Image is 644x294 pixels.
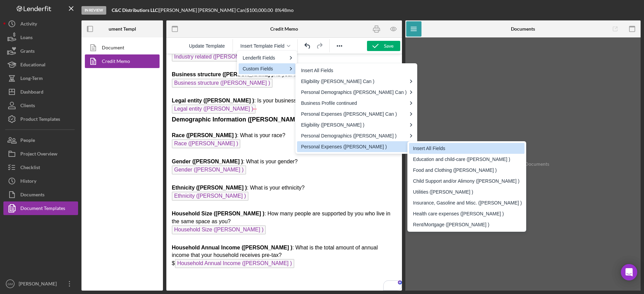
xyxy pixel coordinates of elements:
[413,177,522,185] div: Child Support and/or Alimony ([PERSON_NAME] )
[297,98,416,109] div: Business Profile continued
[3,201,78,215] button: Document Templates
[301,66,413,75] div: Insert All Fields
[409,208,525,219] div: Health care expenses (Stephen Centeno )
[85,41,156,54] a: Document
[409,154,525,165] div: Education and child-care (Stephen Centeno )
[301,143,407,151] div: Personal Expenses ([PERSON_NAME] )
[8,205,128,214] span: Household Annual Income ([PERSON_NAME] )
[3,112,78,126] button: Product Templates
[281,7,294,13] div: 48 mo
[409,176,525,186] div: Child Support and/or Alimony (Stephen Centeno )
[413,144,522,152] div: Insert All Fields
[20,44,35,60] div: Grants
[239,52,295,63] div: Lenderfit Fields
[240,43,284,49] span: Insert Template Field
[301,132,407,140] div: Personal Demographics ([PERSON_NAME] )
[17,277,61,292] div: [PERSON_NAME]
[20,31,33,46] div: Loans
[5,137,82,147] span: Ethnicity ([PERSON_NAME] )
[243,54,287,62] div: Lenderfit Fields
[5,131,80,136] strong: Ethnicity ([PERSON_NAME] )
[5,111,80,120] span: Gender ([PERSON_NAME] )
[5,104,77,110] strong: Gender ([PERSON_NAME] )
[5,50,89,60] span: Legal entity ([PERSON_NAME] )
[3,85,78,99] button: Dashboard
[5,44,88,49] strong: Legal entity ([PERSON_NAME] )
[409,165,525,176] div: Food and Clothing (Stephen Centeno )
[5,85,74,94] span: Race ([PERSON_NAME] )
[20,147,57,162] div: Project Overview
[20,85,43,100] div: Dashboard
[3,133,78,147] button: People
[3,58,78,71] button: Educational
[413,166,522,174] div: Food and Clothing ([PERSON_NAME] )
[384,41,393,51] div: Save
[275,7,281,13] div: 8 %
[297,65,416,76] div: Insert All Fields
[297,109,416,119] div: Personal Expenses (Jaime Cauich Can )
[20,99,35,114] div: Clients
[5,62,139,69] strong: Demographic Information ([PERSON_NAME] )
[3,44,78,58] button: Grants
[20,112,60,128] div: Product Templates
[511,26,535,32] b: Documents
[301,77,407,85] div: Eligibility ([PERSON_NAME] Can )
[112,7,159,13] div: |
[20,161,40,176] div: Checklist
[3,71,78,85] button: Long-Term
[297,130,416,141] div: Personal Demographics (Stephen Centeno )
[409,143,525,154] div: Insert All Fields
[185,41,228,51] button: Reset the template to the current product template value
[409,219,525,230] div: Rent/Mortgage (Stephen Centeno )
[246,7,275,13] div: $100,000.00
[297,141,416,152] div: Personal Expenses (Stephen Centeno )
[413,188,522,196] div: Utilities ([PERSON_NAME] )
[409,186,525,197] div: Utilities (Stephen Centeno )
[409,41,638,287] div: No Validated Documents
[3,161,78,174] a: Checklist
[85,54,156,68] a: Credit Memo
[7,282,13,286] text: GM
[5,24,106,34] span: Business structure ([PERSON_NAME] )
[112,7,158,13] b: C&C Distributiors LLC
[301,88,407,96] div: Personal Demographics ([PERSON_NAME] Can )
[297,76,416,87] div: Eligibility (Jaime Cauich Can )
[20,201,65,217] div: Document Templates
[297,119,416,130] div: Eligibility (Stephen Centeno )
[20,133,35,149] div: People
[3,31,78,44] button: Loans
[302,41,313,51] button: Undo
[239,63,295,74] div: Custom Fields
[270,26,298,32] b: Credit Memo
[20,71,43,87] div: Long-Term
[413,199,522,207] div: Insurance, Gasoline and Misc. ([PERSON_NAME] )
[301,121,407,129] div: Eligibility ([PERSON_NAME] )
[3,99,78,112] button: Clients
[409,197,525,208] div: Insurance, Gasoline and Misc. (Stephen Centeno )
[3,147,78,161] button: Project Overview
[5,17,107,23] strong: Business structure ([PERSON_NAME] )
[20,17,37,32] div: Activity
[621,264,637,280] div: Open Intercom Messenger
[3,188,78,201] button: Documents
[5,171,99,180] span: Household Size ([PERSON_NAME] )
[413,155,522,163] div: Education and child-care ([PERSON_NAME] )
[334,41,345,51] button: Reveal or hide additional toolbar items
[314,41,325,51] button: Redo
[5,78,71,84] strong: Race ([PERSON_NAME] )
[3,174,78,188] button: History
[20,174,36,190] div: History
[20,188,44,203] div: Documents
[301,99,407,107] div: Business Profile continued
